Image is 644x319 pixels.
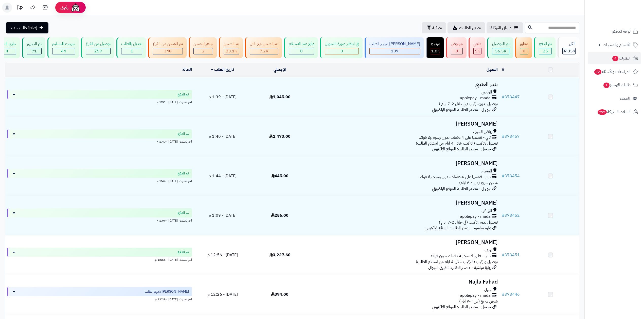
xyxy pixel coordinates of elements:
[6,48,8,54] span: 4
[178,131,189,136] span: تم الدفع
[311,121,498,127] h3: [PERSON_NAME]
[431,48,440,54] div: 1807
[131,48,133,54] span: 1
[588,92,641,105] a: العملاء
[300,48,303,54] span: 0
[588,52,641,64] a: الطلبات4
[153,41,183,47] div: تم الشحن من الفرع
[70,3,81,13] img: ai-face.png
[325,41,359,47] div: في انتظار صورة التحويل
[178,210,189,215] span: تم الدفع
[562,41,576,47] div: الكل
[178,250,189,255] span: تم الدفع
[432,186,491,192] span: جوجل - مصدر الطلب: الموقع الإلكتروني
[182,67,192,73] a: الحالة
[341,48,343,54] span: 0
[271,212,289,218] span: 256.00
[468,37,486,58] a: ملغي 5K
[207,291,238,297] span: [DATE] - 12:26 م
[439,101,498,107] span: توصيل بدون تركيب (في خلال 2-7 ايام )
[188,37,218,58] a: جاهز للشحن 2
[459,25,481,31] span: تصدير الطلبات
[325,48,359,54] div: 0
[244,37,283,58] a: تم الشحن مع ناقل 7.2K
[6,22,48,33] a: إضافة طلب جديد
[481,168,492,174] span: المخواه
[7,178,192,183] div: اخر تحديث: [DATE] - 1:44 م
[612,55,631,62] span: الطلبات
[209,212,237,218] span: [DATE] - 1:09 م
[86,41,111,47] div: توصيل من الفرع
[620,95,630,102] span: العملاء
[459,180,498,186] span: شحن سريع (من ٢-٧ ايام)
[46,37,80,58] a: خرجت للتسليم 44
[274,67,286,73] a: الإجمالي
[487,22,523,33] a: طلباتي المُوكلة
[520,48,528,54] div: 0
[502,252,505,258] span: #
[588,79,641,91] a: طلبات الإرجاع1
[115,37,147,58] a: تعديل بالطلب 1
[502,291,520,297] a: #373446
[364,37,425,58] a: [PERSON_NAME] تجهيز الطلب 107
[588,66,641,78] a: المراجعات والأسئلة12
[514,37,533,58] a: معلق 0
[218,37,244,58] a: تم الشحن 23.1K
[612,28,631,35] span: لوحة التحكم
[10,25,37,31] span: إضافة طلب جديد
[178,171,189,176] span: تم الدفع
[432,107,491,113] span: جوجل - مصدر الطلب: الموقع الإلكتروني
[523,48,525,54] span: 0
[460,293,491,298] span: applepay - mada
[311,200,498,206] h3: [PERSON_NAME]
[543,48,548,54] span: 25
[311,240,498,245] h3: [PERSON_NAME]
[473,129,492,135] span: رياض الخبراء
[502,252,520,258] a: #373451
[202,48,205,54] span: 2
[502,212,505,218] span: #
[475,48,480,54] span: 5K
[520,41,528,47] div: معلق
[502,94,520,100] a: #373447
[311,82,498,87] h3: بندر العتيبي
[460,95,491,101] span: applepay - mada
[474,48,481,54] div: 4954
[250,41,278,47] div: تم الشحن مع ناقل
[271,173,289,179] span: 445.00
[121,48,142,54] div: 1
[431,48,440,54] span: 1.8K
[416,140,498,146] span: توصيل وتركيب (التركيب خلال 4 ايام من استلام الطلب)
[269,133,291,139] span: 1,473.00
[422,22,446,33] button: تصفية
[7,296,192,302] div: اخر تحديث: [DATE] - 12:28 م
[211,67,234,73] a: تاريخ الطلب
[432,146,491,152] span: جوجل - مصدر الطلب: الموقع الإلكتروني
[445,37,468,58] a: مرفوض 0
[269,252,291,258] span: 3,227.60
[178,92,189,97] span: تم الدفع
[194,48,213,54] div: 2
[52,48,75,54] div: 44
[460,214,491,220] span: applepay - mada
[492,41,509,47] div: تم التوصيل
[80,37,115,58] a: توصيل من الفرع 259
[502,291,505,297] span: #
[459,298,498,304] span: شحن سريع (من ٢-٧ ايام)
[416,259,498,265] span: توصيل وتركيب (التركيب خلال 4 ايام من استلام الطلب)
[94,48,102,54] span: 259
[86,48,110,54] div: 259
[60,5,68,11] span: رفيق
[21,37,46,58] a: تم التجهيز 71
[226,48,237,54] span: 23.1K
[598,109,607,115] span: 297
[209,173,237,179] span: [DATE] - 1:44 م
[311,279,498,285] h3: Najla Fahad
[121,41,142,47] div: تعديل بالطلب
[539,48,551,54] div: 25
[224,48,239,54] div: 23056
[27,41,42,47] div: تم التجهيز
[209,94,237,100] span: [DATE] - 1:39 م
[594,69,601,75] span: 12
[603,83,610,88] span: 1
